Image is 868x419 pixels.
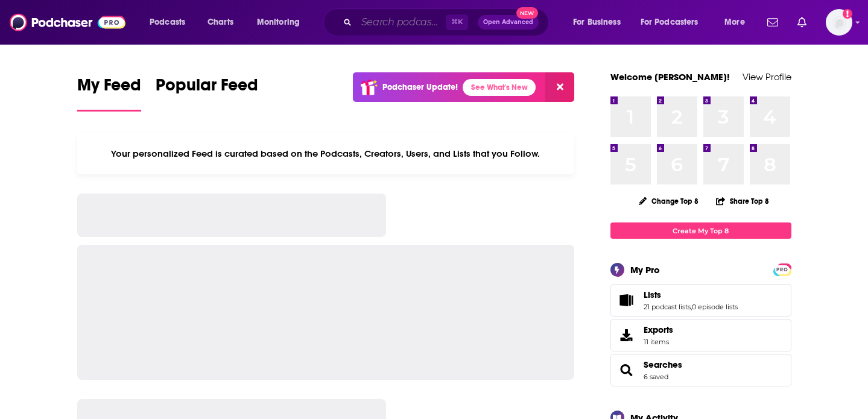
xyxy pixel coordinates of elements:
a: Lists [615,292,639,309]
span: ⌘ K [446,14,468,30]
button: Open AdvancedNew [478,15,539,30]
div: My Pro [630,264,660,276]
span: Searches [610,354,791,386]
span: 11 items [644,338,673,346]
button: open menu [716,13,760,32]
img: User Profile [826,9,852,36]
a: Searches [644,359,682,370]
a: Show notifications dropdown [793,12,811,33]
span: Lists [644,289,661,300]
a: Show notifications dropdown [762,12,783,33]
button: Change Top 8 [632,194,706,209]
span: Podcasts [150,14,185,31]
span: , [691,303,692,311]
a: Create My Top 8 [610,222,791,239]
span: Exports [644,324,673,335]
a: Welcome [PERSON_NAME]! [610,71,730,83]
a: Searches [615,362,639,379]
span: Charts [207,14,233,31]
span: New [516,7,538,19]
span: My Feed [77,75,141,102]
button: Show profile menu [826,9,852,36]
span: Popular Feed [156,75,258,102]
div: Search podcasts, credits, & more... [335,8,560,36]
a: View Profile [743,71,791,83]
span: Monitoring [257,14,300,31]
img: Podchaser - Follow, Share and Rate Podcasts [10,11,125,34]
span: For Business [573,14,621,31]
a: Popular Feed [156,75,258,112]
a: Exports [610,319,791,351]
button: open menu [633,13,716,32]
svg: Add a profile image [843,9,852,19]
span: Open Advanced [483,19,533,25]
a: 21 podcast lists [644,303,691,311]
span: Logged in as megcassidy [826,9,852,36]
button: open menu [141,13,201,32]
span: Lists [610,284,791,317]
div: Your personalized Feed is curated based on the Podcasts, Creators, Users, and Lists that you Follow. [77,133,575,174]
button: open menu [565,13,636,32]
a: 6 saved [644,373,668,381]
span: PRO [775,265,790,274]
button: open menu [249,13,315,32]
span: For Podcasters [641,14,699,31]
a: Lists [644,289,738,300]
a: 0 episode lists [692,303,738,311]
button: Share Top 8 [715,189,770,213]
a: My Feed [77,75,141,112]
a: PRO [775,265,790,274]
input: Search podcasts, credits, & more... [356,13,446,32]
p: Podchaser Update! [382,82,458,92]
span: More [724,14,745,31]
a: Charts [200,13,241,32]
span: Exports [615,327,639,344]
a: See What's New [463,79,536,96]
